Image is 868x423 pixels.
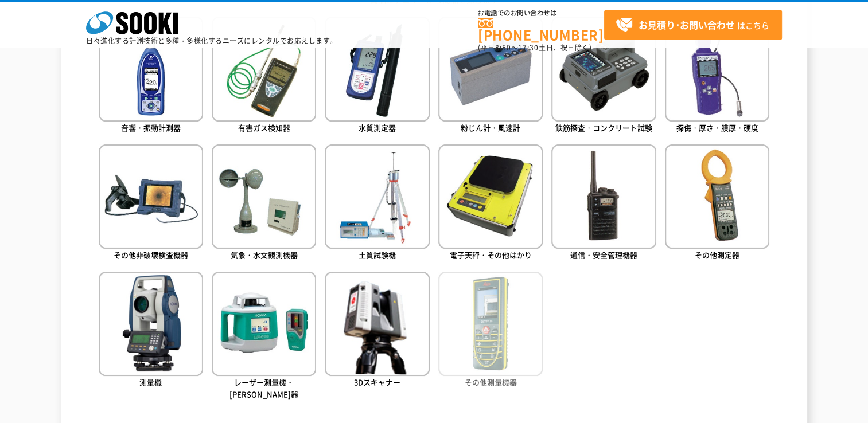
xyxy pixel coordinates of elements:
img: 音響・振動計測器 [99,17,203,121]
span: 鉄筋探査・コンクリート試験 [555,122,652,133]
a: その他非破壊検査機器 [99,144,203,263]
img: 粉じん計・風速計 [438,17,543,121]
a: 測量機 [99,272,203,390]
img: 水質測定器 [325,17,429,121]
a: 気象・水文観測機器 [212,144,316,263]
p: 日々進化する計測技術と多種・多様化するニーズにレンタルでお応えします。 [86,37,337,44]
span: 音響・振動計測器 [121,122,181,133]
a: 探傷・厚さ・膜厚・硬度 [665,17,769,135]
img: レーザー測量機・墨出器 [212,272,316,376]
img: 3Dスキャナー [325,272,429,376]
span: お電話でのお問い合わせは [478,10,604,17]
span: 3Dスキャナー [354,377,400,387]
span: 通信・安全管理機器 [570,249,637,260]
img: 測量機 [99,272,203,376]
strong: お見積り･お問い合わせ [639,18,735,32]
a: 3Dスキャナー [325,272,429,390]
span: 測量機 [139,377,162,387]
a: 音響・振動計測器 [99,17,203,135]
a: 粉じん計・風速計 [438,17,543,135]
a: 有害ガス検知器 [212,17,316,135]
a: 通信・安全管理機器 [551,144,656,263]
a: その他測定器 [665,144,769,263]
a: その他測量機器 [438,272,543,390]
img: 鉄筋探査・コンクリート試験 [551,17,656,121]
a: [PHONE_NUMBER] [478,18,604,41]
span: 探傷・厚さ・膜厚・硬度 [676,122,758,133]
span: その他非破壊検査機器 [114,249,188,260]
img: 探傷・厚さ・膜厚・硬度 [665,17,769,121]
span: 水質測定器 [359,122,396,133]
a: 鉄筋探査・コンクリート試験 [551,17,656,135]
img: 有害ガス検知器 [212,17,316,121]
span: 電子天秤・その他はかり [450,249,532,260]
span: 8:50 [495,42,511,53]
img: その他非破壊検査機器 [99,144,203,249]
img: 通信・安全管理機器 [551,144,656,249]
img: その他測量機器 [438,272,543,376]
img: 土質試験機 [325,144,429,249]
span: はこちら [616,17,769,34]
img: その他測定器 [665,144,769,249]
span: 土質試験機 [359,249,396,260]
a: 電子天秤・その他はかり [438,144,543,263]
span: (平日 ～ 土日、祝日除く) [478,42,591,53]
span: 有害ガス検知器 [238,122,290,133]
span: レーザー測量機・[PERSON_NAME]器 [229,377,298,399]
img: 気象・水文観測機器 [212,144,316,249]
a: レーザー測量機・[PERSON_NAME]器 [212,272,316,402]
span: その他測定器 [695,249,739,260]
span: 粉じん計・風速計 [461,122,520,133]
a: 水質測定器 [325,17,429,135]
span: 17:30 [518,42,539,53]
span: 気象・水文観測機器 [231,249,298,260]
span: その他測量機器 [465,377,517,387]
a: お見積り･お問い合わせはこちら [604,10,782,40]
img: 電子天秤・その他はかり [438,144,543,249]
a: 土質試験機 [325,144,429,263]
